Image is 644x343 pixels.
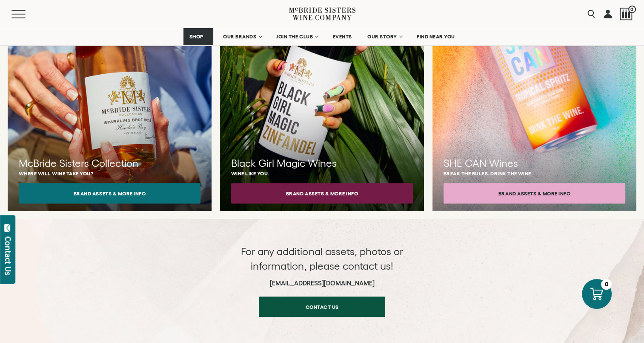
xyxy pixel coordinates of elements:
a: JOIN THE CLUB [271,28,323,45]
span: Contact us [291,299,354,315]
p: Where will wine take you? [19,171,200,176]
a: FIND NEAR YOU [411,28,461,45]
span: JOIN THE CLUB [276,34,313,40]
button: Brand Assets & More Info [231,183,413,203]
div: 0 [601,279,612,290]
button: Mobile Menu Trigger [11,10,42,18]
p: For any additional assets, photos or information, please contact us! [237,244,407,273]
button: Brand Assets & More Info [19,183,200,203]
h3: McBride Sisters Collection [19,156,200,171]
div: Contact Us [4,236,12,275]
span: EVENTS [333,34,352,40]
h3: SHE CAN Wines [444,156,625,171]
a: SHOP [183,28,213,45]
span: 0 [628,6,636,13]
a: EVENTS [327,28,358,45]
p: Wine like you. [231,171,413,176]
span: FIND NEAR YOU [417,34,455,40]
h6: [EMAIL_ADDRESS][DOMAIN_NAME] [237,279,407,287]
p: Break the rules. Drink the wine. [444,171,625,176]
span: OUR STORY [367,34,397,40]
a: Contact us [259,296,385,317]
span: OUR BRANDS [223,34,256,40]
h3: Black Girl Magic Wines [231,156,413,171]
a: OUR BRANDS [218,28,266,45]
span: SHOP [189,34,203,40]
a: OUR STORY [362,28,407,45]
button: Brand Assets & More Info [444,183,625,203]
